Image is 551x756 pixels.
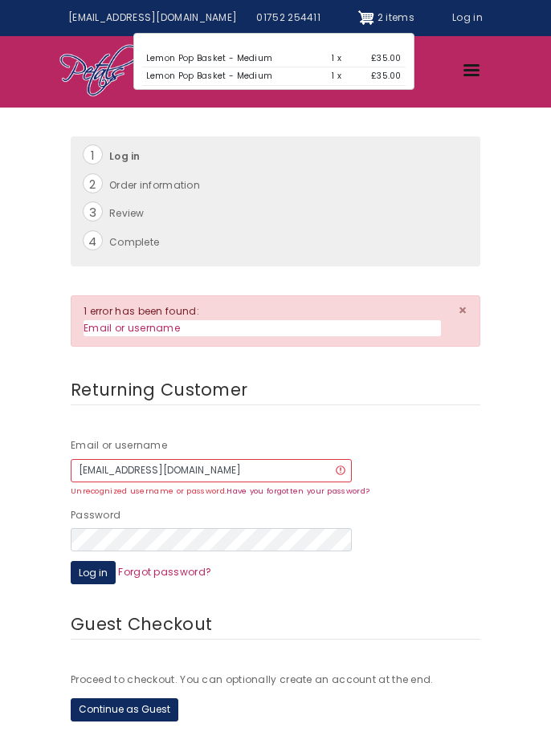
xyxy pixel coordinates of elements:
[358,5,414,30] a: Shopping cart 2 items
[71,437,167,454] label: Email or username
[353,50,406,67] td: £35.00
[71,295,480,347] div: Error message
[446,296,480,325] button: Close
[83,230,468,251] li: Complete
[378,10,414,24] span: 2 items
[458,300,467,320] span: ×
[146,52,273,64] a: Lemon Pop Basket - Medium
[83,144,468,165] li: Log in
[358,5,374,30] img: Shopping cart
[71,672,480,689] p: Proceed to checkout. You can optionally create an account at the end.
[443,5,492,31] a: Log in
[328,67,352,85] td: 1 x
[328,50,352,67] td: 1 x
[71,698,178,721] button: Continue as Guest
[71,485,480,498] div: Unrecognized username or password.
[59,5,247,31] a: [EMAIL_ADDRESS][DOMAIN_NAME]
[71,561,116,584] button: Log in
[83,201,468,222] li: Review
[353,67,406,85] td: £35.00
[71,612,212,636] span: Guest Checkout
[146,70,273,82] a: Lemon Pop Basket - Medium
[247,5,330,31] a: 01752 254411
[59,43,141,100] img: Home
[84,321,180,335] a: Email or username
[71,507,120,524] label: Password
[118,565,211,579] a: Forgot password?
[71,378,247,401] span: Returning Customer
[83,173,468,194] li: Order information
[227,486,369,496] a: Have you forgotten your password?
